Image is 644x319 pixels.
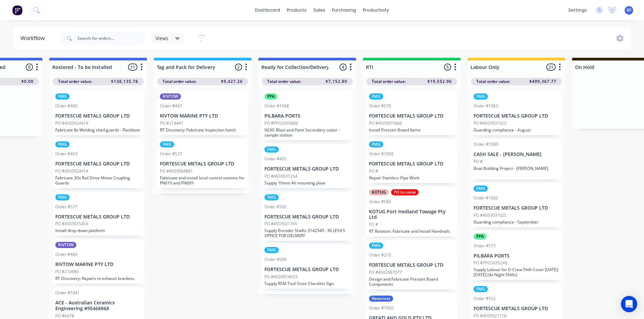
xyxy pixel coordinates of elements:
[160,161,245,167] p: FORTESCUE METALS GROUP LTD
[474,296,496,302] div: Order #552
[163,78,197,85] span: Total order value:
[369,243,383,249] div: FMG
[160,120,183,126] p: PO #214441
[369,168,378,174] p: PO #
[160,141,174,147] div: FMG
[264,281,350,286] p: Supply RSM Tool Store Checklist Sign
[369,120,402,126] p: PO #4503015666
[474,166,559,171] p: Boat Building Project - [PERSON_NAME]
[369,151,393,157] div: Order #1058
[471,231,562,280] div: PPAOrder #573PILBARA PORTSPO #PPO2035249Supply Labour for D-Crew Shift Cover [DATE]-[DATE] (4x Ni...
[474,306,559,312] p: FORTESCUE METALS GROUP LTD
[264,146,279,153] div: FMG
[369,221,378,228] p: PO #
[264,120,298,126] p: PO #PPO2035806
[262,244,353,289] div: FMGOrder #569FORTESCUE METALS GROUP LTDPO #4503014633Supply RSM Tool Store Checklist Sign
[264,113,350,119] p: PILBARA PORTS
[369,209,455,220] p: KOTUG Port Hedland Towage Pty Ltd
[471,183,562,227] div: FMGOrder #1062FORTESCUE METALS GROUP LTDPO #4503031025Guarding compliance - September
[221,78,243,85] span: $9,427.26
[369,93,383,100] div: FMG
[55,269,79,275] p: PO #214980
[369,199,391,205] div: Order #584
[53,239,144,284] div: RIVTOWOrder #464RIVTOW MARINE PTY LTDPO #214980RT Discovery: Repairs to exhaust brackets.
[366,139,457,183] div: FMGOrder #1058FORTESCUE METALS GROUP LTDPO #Repair Stainless Pipe Work
[474,152,559,157] p: CASH SALE - [PERSON_NAME]
[55,194,70,200] div: FMG
[474,243,496,249] div: Order #573
[262,192,353,241] div: FMGOrder #592FORTESCUE METALS GROUP LTDPO #4503021355Supply Encoder Shafts 3142545 - IN LEYA'S OF...
[55,103,77,109] div: Order #460
[264,156,287,162] div: Order #455
[55,93,70,100] div: FMG
[55,151,77,157] div: Order #459
[264,228,350,238] p: Supply Encoder Shafts 3142545 - IN LEYA'S OFFICE FOR DELIVERY
[264,127,350,138] p: 0630: Blast and Paint Secondary cutter - sample station
[160,113,245,119] p: RIVTOW MARINE PTY LTD
[369,252,391,258] div: Order #210
[474,195,498,201] div: Order #1062
[155,35,168,42] span: Views
[53,91,144,135] div: FMGOrder #460FORTESCUE METALS GROUP LTDPO #4503024414Fabricate 8x Welding shed guards - Flashbutt
[264,194,279,200] div: FMG
[160,127,245,132] p: RT Discovery: Fabricate Inspection hatch
[369,103,391,109] div: Order #579
[55,168,88,174] p: PO #4503024414
[264,166,350,172] p: FORTESCUE METALS GROUP LTD
[55,300,141,312] p: ACE - Australian Ceramics Engineering #95468868
[264,221,297,227] p: PO #4503021355
[474,93,488,100] div: FMG
[160,93,181,100] div: RIVTOW
[369,296,393,302] div: Newcrest
[474,127,559,132] p: Guarding compliance - August
[283,5,310,15] div: products
[474,267,559,277] p: Supply Labour for D-Crew Shift Cover [DATE]-[DATE] (4x Night Shifts)
[160,151,182,157] div: Order #527
[474,233,486,240] div: PPA
[329,5,360,15] div: purchasing
[476,78,510,85] span: Total order value:
[474,260,507,266] p: PO #PPO2035249
[369,141,383,147] div: FMG
[12,5,22,15] img: Factory
[160,103,182,109] div: Order #447
[427,78,452,85] span: $19,552.96
[366,187,457,237] div: KOTUGPO to comeOrder #584KOTUG Port Hedland Towage Pty LtdPO #RT Rotation: Fabricate and Install ...
[252,5,283,15] a: dashboard
[366,240,457,289] div: FMGOrder #210FORTESCUE METALS GROUP LTDPO #4502967077Design and Fabricate Prestart Board Components
[55,313,74,319] p: PO #6478
[369,262,455,268] p: FORTESCUE METALS GROUP LTD
[55,113,141,119] p: FORTESCUE METALS GROUP LTD
[55,175,141,185] p: Fabricate 20x Rail Drive Motor Coupling Guards
[474,113,559,119] p: FORTESCUE METALS GROUP LTD
[111,78,138,85] span: $138,135.78
[55,161,141,167] p: FORTESCUE METALS GROUP LTD
[369,189,389,195] div: KOTUG
[157,139,248,188] div: FMGOrder #527FORTESCUE METALS GROUP LTDPO #4503004881Fabricate and install local control stations...
[326,78,347,85] span: $7,152.80
[264,204,287,210] div: Order #592
[474,313,507,319] p: PO #4503021116
[474,253,559,259] p: PILBARA PORTS
[366,91,457,135] div: FMGOrder #579FORTESCUE METALS GROUP LTDPO #4503015666Install Prestart Board Items
[20,34,48,42] div: Workflow
[264,103,289,109] div: Order #1048
[391,189,419,195] div: PO to come
[264,247,279,253] div: FMG
[369,229,455,234] p: RT Rotation: Fabricate and Install Handrails
[310,5,329,15] div: sales
[369,277,455,287] p: Design and Fabricate Prestart Board Components
[264,214,350,220] p: FORTESCUE METALS GROUP LTD
[369,269,402,276] p: PO #4502967077
[267,78,301,85] span: Total order value:
[474,103,498,109] div: Order #1063
[264,267,350,272] p: FORTESCUE METALS GROUP LTD
[264,256,287,263] div: Order #569
[369,113,455,119] p: FORTESCUE METALS GROUP LTD
[55,262,141,267] p: RIVTOW MARINE PTY LTD
[77,32,145,45] input: Search for orders...
[53,139,144,188] div: FMGOrder #459FORTESCUE METALS GROUP LTDPO #4503024414Fabricate 20x Rail Drive Motor Coupling Guards
[474,286,488,292] div: FMG
[262,91,353,140] div: PPAOrder #1048PILBARA PORTSPO #PPO20358060630: Blast and Paint Secondary cutter - sample station
[55,214,141,220] p: FORTESCUE METALS GROUP LTD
